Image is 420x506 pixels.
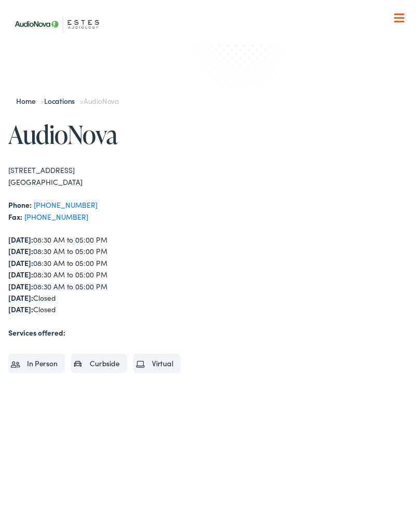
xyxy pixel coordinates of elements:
li: In Person [8,354,65,372]
strong: [DATE]: [8,246,33,256]
span: AudioNova [83,96,119,106]
h1: AudioNova [8,121,210,148]
div: [STREET_ADDRESS] [GEOGRAPHIC_DATA] [8,164,210,188]
a: [PHONE_NUMBER] [34,199,97,210]
strong: [DATE]: [8,304,33,314]
strong: [DATE]: [8,269,33,279]
li: Virtual [133,354,180,372]
a: Locations [44,96,80,106]
strong: Phone: [8,199,32,210]
div: 08:30 AM to 05:00 PM 08:30 AM to 05:00 PM 08:30 AM to 05:00 PM 08:30 AM to 05:00 PM 08:30 AM to 0... [8,234,210,315]
strong: Fax: [8,211,22,222]
span: » » [16,96,119,106]
strong: [DATE]: [8,258,33,268]
a: [PHONE_NUMBER] [24,211,88,222]
strong: [DATE]: [8,234,33,245]
strong: Services offered: [8,327,65,338]
strong: [DATE]: [8,292,33,303]
li: Curbside [71,354,127,372]
a: Home [16,96,40,106]
a: What We Offer [16,42,412,74]
strong: [DATE]: [8,281,33,291]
